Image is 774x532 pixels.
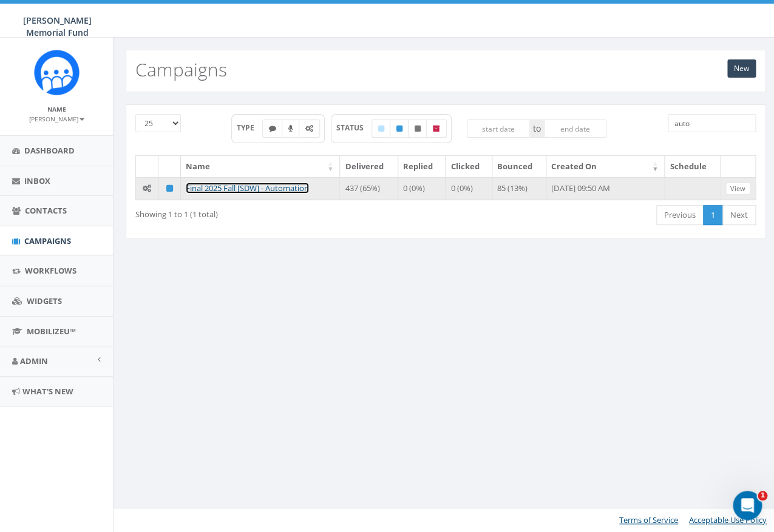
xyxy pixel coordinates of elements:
[492,156,546,177] th: Bounced
[27,295,62,306] span: Widgets
[467,120,530,138] input: start date
[372,120,391,138] label: Draft
[29,113,84,124] a: [PERSON_NAME]
[396,125,402,132] i: Published
[282,120,300,138] label: Ringless Voice Mail
[725,183,750,195] a: View
[722,205,756,225] a: Next
[546,156,665,177] th: Created On: activate to sort column ascending
[166,184,173,192] i: Published
[378,125,384,132] i: Draft
[135,59,227,79] h2: Campaigns
[446,177,492,200] td: 0 (0%)
[24,175,50,186] span: Inbox
[390,120,409,138] label: Published
[237,123,263,133] span: TYPE
[24,235,71,246] span: Campaigns
[22,386,73,397] span: What's New
[47,105,66,113] small: Name
[340,177,398,200] td: 437 (65%)
[398,156,446,177] th: Replied
[656,205,704,225] a: Previous
[262,120,283,138] label: Text SMS
[408,120,427,138] label: Unpublished
[24,145,75,156] span: Dashboard
[305,125,313,132] i: Automated Message
[340,156,398,177] th: Delivered
[181,156,340,177] th: Name: activate to sort column ascending
[415,125,421,132] i: Unpublished
[446,156,492,177] th: Clicked
[143,184,151,192] i: Automated Message
[668,114,756,132] input: Type to search
[758,491,767,500] span: 1
[29,115,84,123] small: [PERSON_NAME]
[336,123,372,133] span: STATUS
[689,514,767,525] a: Acceptable Use Policy
[546,177,665,200] td: [DATE] 09:50 AM
[23,15,92,38] span: [PERSON_NAME] Memorial Fund
[269,125,276,132] i: Text SMS
[34,50,80,95] img: Rally_Corp_Icon.png
[426,120,447,138] label: Archived
[398,177,446,200] td: 0 (0%)
[530,120,544,138] span: to
[727,59,756,78] a: New
[135,204,383,220] div: Showing 1 to 1 (1 total)
[492,177,546,200] td: 85 (13%)
[186,183,309,194] a: Final 2025 Fall [SDW] - Automation
[27,326,76,337] span: MobilizeU™
[703,205,723,225] a: 1
[733,491,762,520] iframe: Intercom live chat
[288,125,293,132] i: Ringless Voice Mail
[25,205,67,216] span: Contacts
[25,265,76,276] span: Workflows
[665,156,721,177] th: Schedule
[619,514,678,525] a: Terms of Service
[544,120,607,138] input: end date
[20,355,48,366] span: Admin
[299,120,320,138] label: Automated Message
